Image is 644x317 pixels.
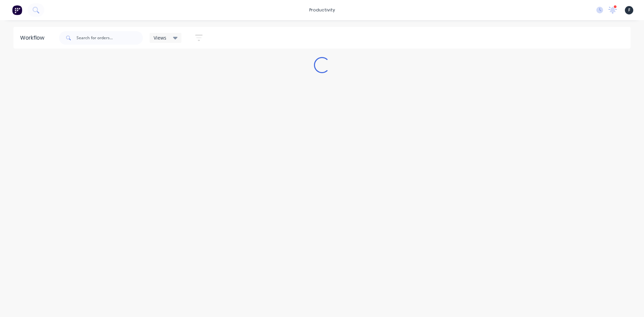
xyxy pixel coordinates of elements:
span: F [628,7,630,13]
input: Search for orders... [76,31,143,45]
span: Views [154,34,166,41]
div: Workflow [20,34,48,42]
img: Factory [12,5,22,15]
div: productivity [306,5,338,15]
